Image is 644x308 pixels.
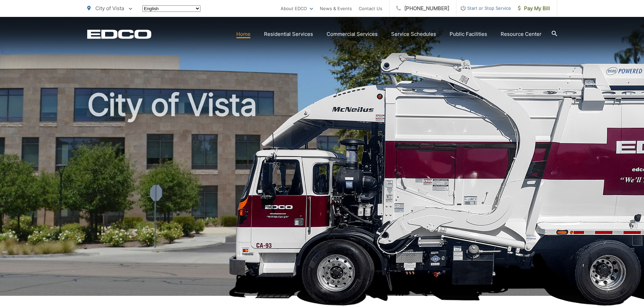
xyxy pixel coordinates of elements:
a: Service Schedules [391,30,436,38]
a: Commercial Services [327,30,378,38]
select: Select a language [142,5,200,12]
a: Public Facilities [450,30,487,38]
a: EDCD logo. Return to the homepage. [87,29,151,39]
h1: City of Vista [87,88,557,302]
a: Residential Services [264,30,313,38]
a: Resource Center [501,30,542,38]
span: City of Vista [95,5,124,11]
a: Contact Us [359,4,382,13]
a: Home [236,30,251,38]
a: News & Events [320,4,352,13]
a: About EDCO [281,4,313,13]
span: Pay My Bill [518,4,550,13]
